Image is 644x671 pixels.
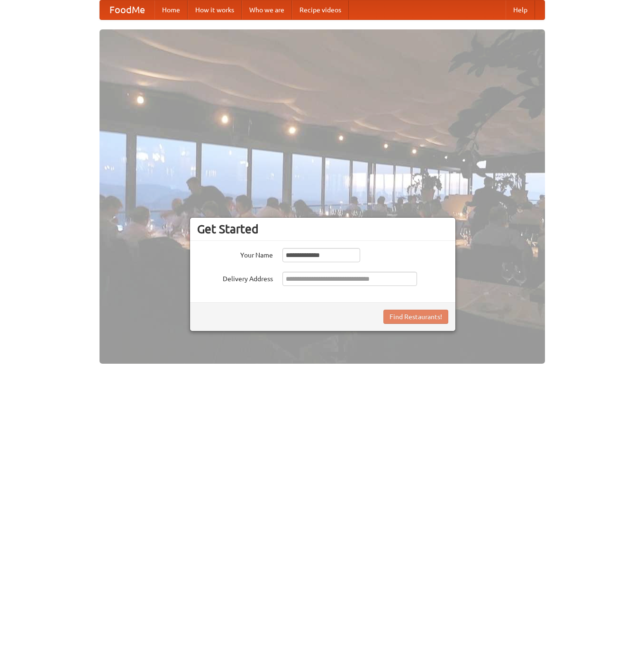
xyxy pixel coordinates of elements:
[197,248,273,260] label: Your Name
[188,0,242,19] a: How it works
[506,0,535,19] a: Help
[292,0,349,19] a: Recipe videos
[100,0,154,19] a: FoodMe
[197,222,448,236] h3: Get Started
[154,0,188,19] a: Home
[197,272,273,284] label: Delivery Address
[383,310,448,324] button: Find Restaurants!
[242,0,292,19] a: Who we are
